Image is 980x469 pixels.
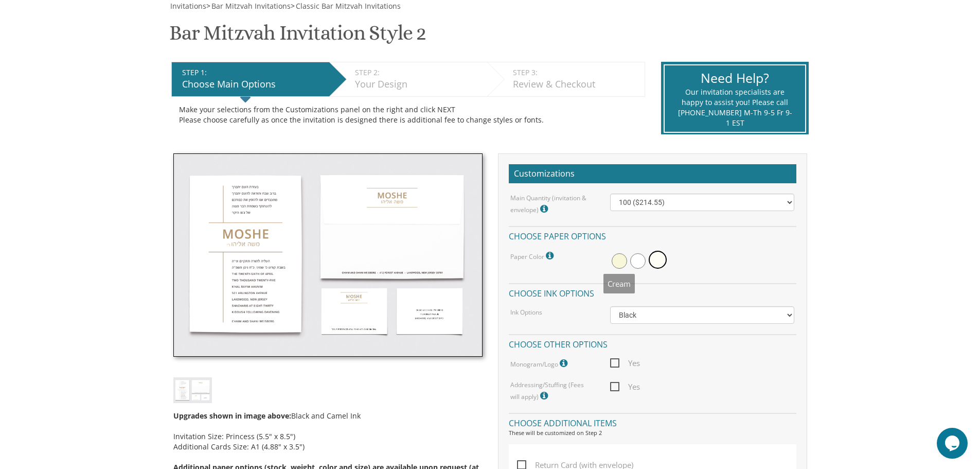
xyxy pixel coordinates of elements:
[513,78,639,91] div: Review & Checkout
[355,67,482,78] div: STEP 2:
[509,413,796,431] h4: Choose additional items
[513,67,639,78] div: STEP 3:
[510,357,570,370] label: Monogram/Logo
[211,1,291,11] span: Bar Mitzvah Invitations
[678,87,792,128] div: Our invitation specialists are happy to assist you! Please call [PHONE_NUMBER] M-Th 9-5 Fr 9-1 EST
[509,164,796,184] h2: Customizations
[509,226,796,244] h4: Choose paper options
[206,1,291,11] span: >
[179,105,637,125] div: Make your selections from the Customizations panel on the right and click NEXT Please choose care...
[510,380,595,403] label: Addressing/Stuffing (Fees will apply)
[182,78,324,91] div: Choose Main Options
[210,1,291,11] a: Bar Mitzvah Invitations
[355,78,482,91] div: Your Design
[610,380,640,393] span: Yes
[510,249,556,263] label: Paper Color
[678,69,792,88] div: Need Help?
[509,283,796,301] h4: Choose ink options
[169,22,426,52] h1: Bar Mitzvah Invitation Style 2
[937,428,970,459] iframe: chat widget
[182,67,324,78] div: STEP 1:
[296,1,401,11] span: Classic Bar Mitzvah Invitations
[291,1,401,11] span: >
[509,429,796,437] div: These will be customized on Step 2
[170,1,206,11] span: Invitations
[510,194,595,216] label: Main Quantity (invitation & envelope)
[173,411,291,421] span: Upgrades shown in image above:
[610,357,640,370] span: Yes
[173,153,483,357] img: bminv-thumb-2.jpg
[510,308,542,317] label: Ink Options
[509,334,796,352] h4: Choose other options
[169,1,206,11] a: Invitations
[295,1,401,11] a: Classic Bar Mitzvah Invitations
[173,377,212,403] img: bminv-thumb-2.jpg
